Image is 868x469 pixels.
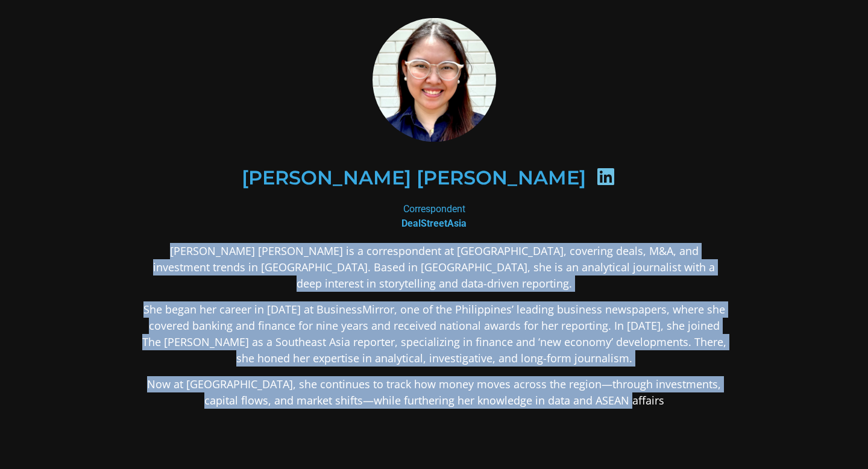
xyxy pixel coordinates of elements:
p: [PERSON_NAME] [PERSON_NAME] is a correspondent at [GEOGRAPHIC_DATA], covering deals, M&A, and inv... [141,243,727,292]
div: Correspondent [141,202,727,231]
p: Now at [GEOGRAPHIC_DATA], she continues to track how money moves across the region—through invest... [141,376,727,409]
p: She began her career in [DATE] at BusinessMirror, one of the Philippines’ leading business newspa... [141,301,727,367]
h2: [PERSON_NAME] [PERSON_NAME] [242,168,586,187]
b: DealStreetAsia [401,218,467,229]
